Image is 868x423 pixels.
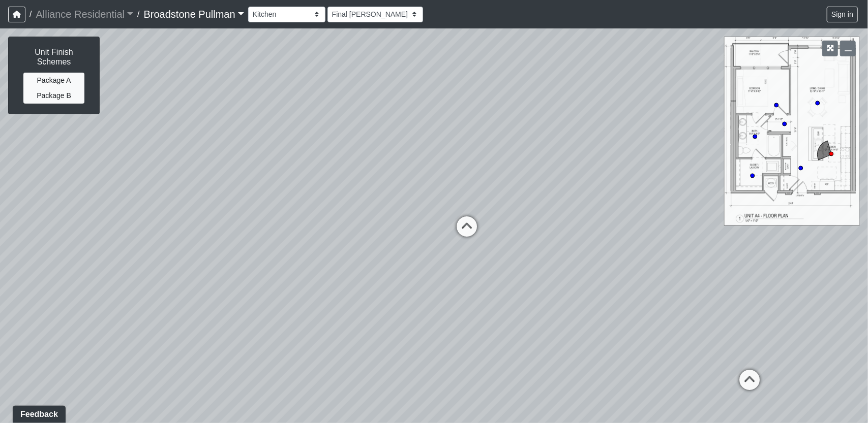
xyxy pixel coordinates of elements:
[23,88,84,104] button: Package B
[36,4,133,24] a: Alliance Residential
[827,7,858,22] button: Sign in
[23,73,84,88] button: Package A
[133,4,143,24] span: /
[19,47,89,67] h6: Unit Finish Schemes
[144,4,244,24] a: Broadstone Pullman
[8,403,68,423] iframe: Ybug feedback widget
[25,4,36,24] span: /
